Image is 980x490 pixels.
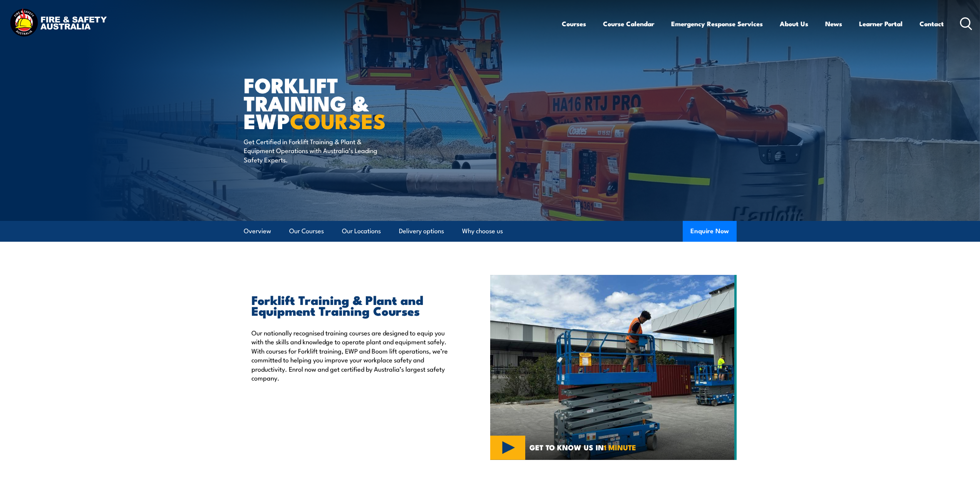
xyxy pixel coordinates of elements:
span: GET TO KNOW US IN [529,444,636,451]
a: Emergency Response Services [671,13,763,34]
a: Learner Portal [859,13,903,34]
img: Verification of Competency (VOC) for Elevating Work Platform (EWP) Under 11m [490,275,737,460]
a: Course Calendar [603,13,654,34]
a: Our Courses [289,221,324,241]
p: Our nationally recognised training courses are designed to equip you with the skills and knowledg... [251,328,455,382]
a: News [825,13,842,34]
h2: Forklift Training & Plant and Equipment Training Courses [251,294,455,316]
strong: 1 MINUTE [604,441,636,453]
button: Enquire Now [683,221,737,242]
a: Our Locations [342,221,381,241]
a: Why choose us [462,221,503,241]
a: Contact [920,13,944,34]
a: Overview [244,221,271,241]
strong: COURSES [290,104,386,136]
a: Delivery options [399,221,444,241]
a: Courses [562,13,586,34]
a: About Us [780,13,808,34]
p: Get Certified in Forklift Training & Plant & Equipment Operations with Australia’s Leading Safety... [244,137,384,164]
h1: Forklift Training & EWP [244,76,434,130]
